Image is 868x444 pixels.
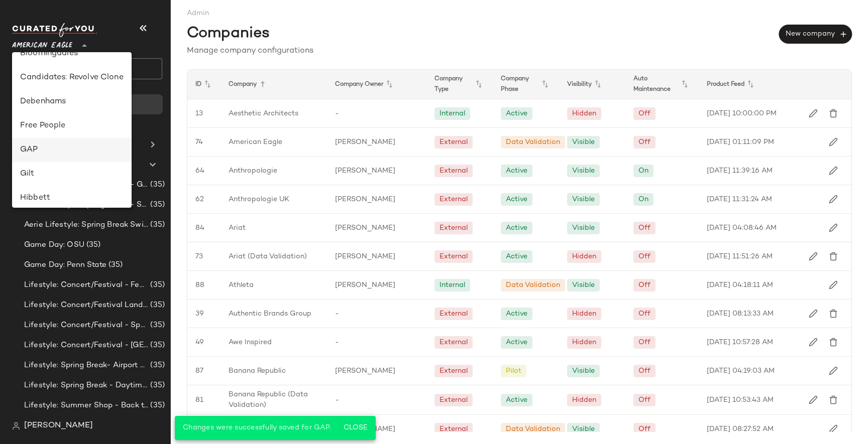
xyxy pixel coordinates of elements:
span: (35) [148,300,165,311]
span: [PERSON_NAME] [335,223,395,233]
button: New company [779,25,852,44]
span: Lifestyle: Concert/Festival - Femme [24,279,148,291]
span: [DATE] 04:08:46 AM [707,223,777,233]
span: Awe Inspired [229,337,272,348]
img: svg%3e [829,109,838,118]
span: Game Day: Penn State [24,259,106,271]
span: Lifestyle: Summer Shop - Back to School Essentials [24,400,148,411]
span: (35) [148,199,165,211]
div: Data Validation [506,137,560,147]
span: Anthropologie [229,166,277,176]
div: Off [638,309,650,319]
span: (35) [148,179,165,191]
span: (35) [148,320,165,331]
div: Internal [440,280,465,290]
span: (35) [148,360,165,371]
div: Hibbett [20,192,124,204]
span: - [335,395,339,405]
span: 88 [195,280,204,290]
div: Off [638,108,650,119]
span: [PERSON_NAME] [335,280,395,290]
div: Active [506,395,527,405]
img: svg%3e [829,280,838,289]
button: Close [339,419,372,437]
span: Companies [187,23,270,45]
div: Pilot [506,366,521,376]
div: External [440,137,468,147]
span: Ariat (Data Validation) [229,251,307,262]
span: [PERSON_NAME] [24,420,93,432]
span: - [335,309,339,319]
span: Lifestyle: Concert/Festival Landing Page [24,300,148,311]
span: Lifestyle: Concert/Festival - [GEOGRAPHIC_DATA] [24,340,148,351]
span: Banana Republic [229,366,286,376]
div: Free People [20,120,124,132]
span: [PERSON_NAME] [335,194,395,205]
span: - [335,108,339,119]
div: External [440,251,468,262]
div: External [440,424,468,434]
div: GAP [20,144,124,156]
span: [PERSON_NAME] [335,366,395,376]
img: svg%3e [829,252,838,261]
span: Close [343,424,368,432]
div: External [440,366,468,376]
div: Visible [572,223,595,233]
div: Company Phase [493,70,559,99]
div: Internal [440,108,465,119]
span: 81 [195,395,203,405]
div: Hidden [572,395,596,405]
span: [DATE] 04:19:03 AM [707,366,775,376]
div: Visible [572,280,595,290]
img: svg%3e [829,338,838,347]
span: [DATE] 11:39:16 AM [707,166,773,176]
div: Data Validation [506,424,560,434]
div: Off [638,223,650,233]
span: [DATE] 10:53:43 AM [707,395,774,405]
img: svg%3e [829,366,838,375]
span: Aesthetic Architects [229,108,298,119]
span: [DATE] 11:31:24 AM [707,194,772,205]
div: External [440,194,468,205]
div: Data Validation [506,280,560,290]
span: [PERSON_NAME] [335,137,395,147]
span: [PERSON_NAME] [335,166,395,176]
div: Manage company configurations [187,45,852,57]
span: Lifestyle: Spring Break - Daytime Casual [24,380,148,391]
div: Visible [572,137,595,147]
span: [DATE] 04:18:11 AM [707,280,773,290]
div: Hidden [572,108,596,119]
div: Hidden [572,337,596,348]
img: svg%3e [809,338,818,347]
div: External [440,395,468,405]
div: Off [638,137,650,147]
span: American Eagle [12,34,72,52]
span: 87 [195,366,203,376]
span: Lifestyle: Concert/Festival - Sporty [24,320,148,331]
div: Product Feed [699,70,812,99]
span: (35) [148,380,165,391]
div: Visible [572,424,595,434]
img: svg%3e [809,309,818,318]
span: [PERSON_NAME] [335,251,395,262]
img: svg%3e [829,195,838,204]
div: Active [506,251,527,262]
span: American Eagle [229,137,282,147]
img: svg%3e [809,252,818,261]
div: On [638,194,648,205]
div: Off [638,395,650,405]
div: Hidden [572,309,596,319]
div: undefined-list [12,52,132,208]
span: New company [785,30,846,39]
span: [DATE] 01:11:09 PM [707,137,774,147]
div: Visibility [559,70,625,99]
div: On [638,166,648,176]
div: Gilt [20,168,124,180]
div: External [440,337,468,348]
div: Company [221,70,327,99]
span: Game Day: OSU [24,239,84,251]
div: Auto Maintenance [625,70,698,99]
div: Off [638,337,650,348]
span: (35) [148,279,165,291]
span: [DATE] 08:13:33 AM [707,309,774,319]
